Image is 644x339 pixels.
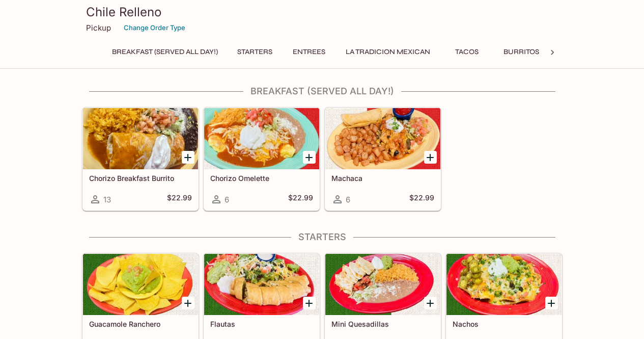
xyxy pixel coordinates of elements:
h4: Breakfast (Served ALL DAY!) [82,86,563,97]
h3: Chile Relleno [86,4,558,20]
a: Chorizo Omelette6$22.99 [204,108,320,211]
span: 13 [103,195,111,204]
button: Change Order Type [119,20,190,36]
h5: Chorizo Omelette [210,174,313,182]
button: Starters [232,45,278,59]
h4: Starters [82,231,563,243]
h5: Chorizo Breakfast Burrito [89,174,192,182]
h5: $22.99 [409,193,434,205]
button: Entrees [286,45,332,59]
button: Add Machaca [424,151,437,164]
h5: Flautas [210,320,313,328]
span: 6 [346,195,350,204]
button: Burritos [498,45,545,59]
button: Add Flautas [303,297,316,309]
p: Pickup [86,23,111,33]
h5: Mini Quesadillas [331,320,434,328]
a: Machaca6$22.99 [325,108,441,211]
button: Add Chorizo Breakfast Burrito [182,151,194,164]
button: Add Chorizo Omelette [303,151,316,164]
button: La Tradicion Mexican [340,45,436,59]
div: Nachos [446,254,562,315]
button: Add Nachos [545,297,558,309]
h5: Machaca [331,174,434,182]
h5: $22.99 [288,193,313,205]
div: Chorizo Omelette [204,108,319,169]
button: Tacos [444,45,490,59]
div: Chorizo Breakfast Burrito [83,108,198,169]
span: 6 [225,195,229,204]
h5: $22.99 [167,193,192,205]
h5: Nachos [453,320,555,328]
button: Add Guacamole Ranchero [182,297,194,309]
div: Machaca [325,108,440,169]
div: Guacamole Ranchero [83,254,198,315]
div: Mini Quesadillas [325,254,440,315]
a: Chorizo Breakfast Burrito13$22.99 [82,108,199,211]
div: Flautas [204,254,319,315]
h5: Guacamole Ranchero [89,320,192,328]
button: Add Mini Quesadillas [424,297,437,309]
button: Breakfast (Served ALL DAY!) [106,45,223,59]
